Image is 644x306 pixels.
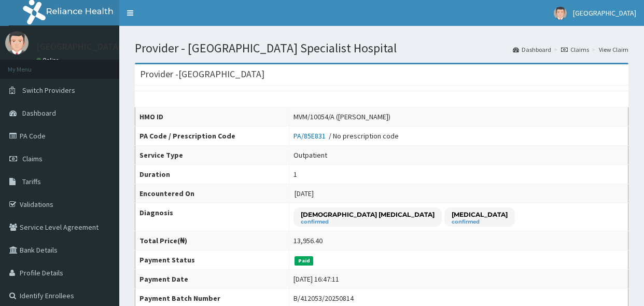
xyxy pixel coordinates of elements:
th: Diagnosis [135,203,289,231]
a: Online [36,57,61,64]
p: [GEOGRAPHIC_DATA] [36,42,122,51]
span: Dashboard [22,108,56,118]
span: Tariffs [22,177,41,186]
th: Payment Status [135,251,289,270]
h3: Provider - [GEOGRAPHIC_DATA] [140,69,264,79]
a: Claims [561,45,589,54]
th: PA Code / Prescription Code [135,127,289,146]
small: confirmed [452,219,508,225]
span: Paid [295,256,313,266]
div: MVM/10054/A ([PERSON_NAME]) [293,112,390,122]
h1: Provider - [GEOGRAPHIC_DATA] Specialist Hospital [135,41,628,55]
img: User Image [5,31,29,54]
div: / No prescription code [293,131,399,141]
th: Encountered On [135,184,289,203]
small: confirmed [301,219,435,225]
span: [GEOGRAPHIC_DATA] [573,8,636,18]
div: B/412053/20250814 [293,293,354,303]
p: [DEMOGRAPHIC_DATA] [MEDICAL_DATA] [301,210,435,219]
th: HMO ID [135,107,289,127]
th: Service Type [135,146,289,165]
a: PA/85E831 [293,131,329,141]
img: User Image [554,7,567,20]
th: Duration [135,165,289,184]
p: [MEDICAL_DATA] [452,210,508,219]
span: Claims [22,154,43,163]
span: [DATE] [295,189,314,198]
th: Total Price(₦) [135,231,289,251]
div: 13,956.40 [293,235,323,246]
a: View Claim [599,45,628,54]
span: Switch Providers [22,86,75,95]
div: Outpatient [293,150,327,160]
div: 1 [293,169,297,179]
a: Dashboard [513,45,551,54]
th: Payment Date [135,270,289,289]
div: [DATE] 16:47:11 [293,274,339,284]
